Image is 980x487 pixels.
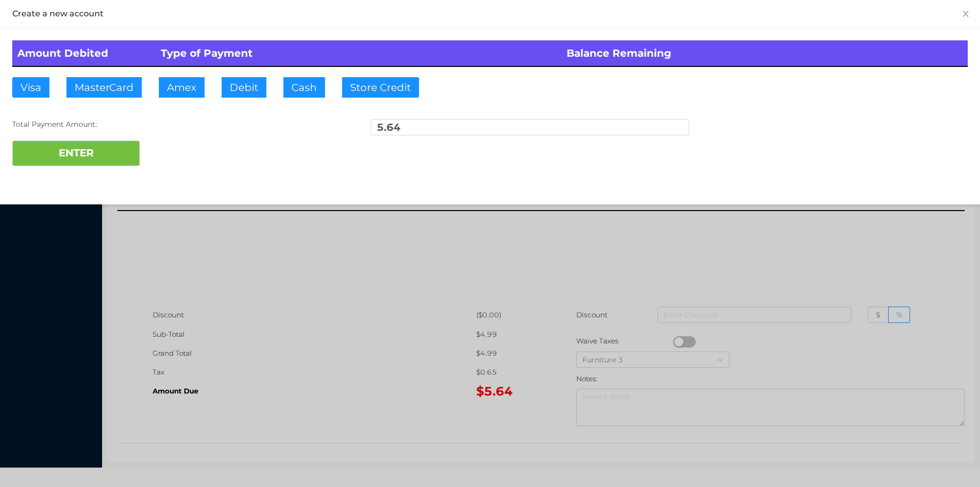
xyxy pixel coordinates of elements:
[222,77,266,98] button: Debit
[12,141,140,166] button: ENTER
[159,77,205,98] button: Amex
[12,77,50,98] button: Visa
[156,40,562,66] th: Type of Payment
[283,77,325,98] button: Cash
[12,40,156,66] th: Amount Debited
[12,119,331,130] div: Total Payment Amount:
[342,77,419,98] button: Store Credit
[962,10,970,18] i: icon: close
[12,8,968,19] div: Create a new account
[561,40,968,66] th: Balance Remaining
[66,77,142,98] button: MasterCard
